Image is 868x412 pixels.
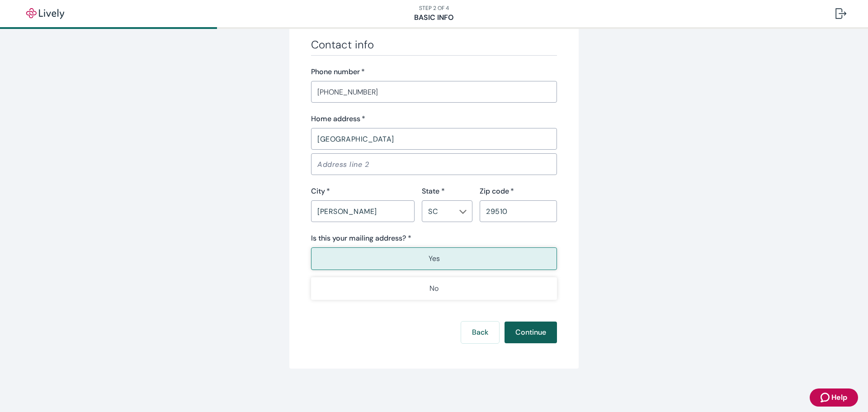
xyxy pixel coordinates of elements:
svg: Zendesk support icon [821,392,831,403]
label: Phone number [311,66,365,77]
input: Address line 1 [311,130,557,148]
h3: Contact info [311,38,557,52]
input: City [311,202,415,220]
svg: Chevron icon [459,208,467,215]
label: Zip code [480,186,514,197]
button: No [311,277,557,300]
button: Zendesk support iconHelp [810,388,858,407]
button: Yes [311,247,557,270]
span: Help [831,392,847,403]
input: Zip code [480,202,557,220]
button: Continue [505,322,557,343]
label: State * [422,186,445,197]
label: Is this your mailing address? * [311,233,411,244]
button: Open [458,207,467,216]
p: Yes [429,253,440,264]
label: Home address [311,114,365,124]
p: No [429,283,439,294]
label: City [311,186,330,197]
button: Back [461,322,499,343]
img: Lively [20,8,71,19]
input: Address line 2 [311,155,557,173]
button: Log out [828,3,854,24]
input: -- [425,205,455,218]
input: (555) 555-5555 [311,83,557,101]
